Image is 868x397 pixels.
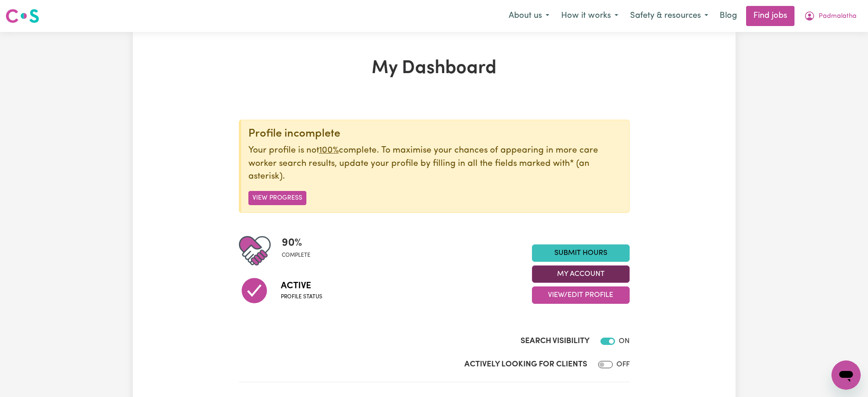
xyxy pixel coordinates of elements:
div: Profile completeness: 90% [282,235,318,267]
u: 100% [319,146,339,155]
label: Actively Looking for Clients [464,359,587,371]
span: ON [619,338,630,345]
h1: My Dashboard [239,58,630,79]
div: Profile incomplete [248,127,622,141]
iframe: Button to launch messaging window [831,360,861,390]
img: Careseekers logo [5,8,39,24]
button: Safety & resources [624,6,714,26]
button: View/Edit Profile [532,286,630,304]
a: Submit Hours [532,244,630,262]
span: Active [281,279,322,293]
a: Find jobs [746,6,794,26]
p: Your profile is not complete. To maximise your chances of appearing in more care worker search re... [248,144,622,184]
span: 90 % [282,235,310,251]
button: My Account [532,265,630,283]
label: Search Visibility [521,335,589,347]
a: Blog [714,6,742,26]
a: Careseekers logo [5,5,39,26]
button: View Progress [248,191,306,205]
button: How it works [555,6,624,26]
span: Padmalatha [819,11,857,21]
button: My Account [798,6,863,26]
button: About us [503,6,555,26]
span: OFF [616,361,630,368]
span: Profile status [281,293,322,301]
span: complete [282,251,310,259]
